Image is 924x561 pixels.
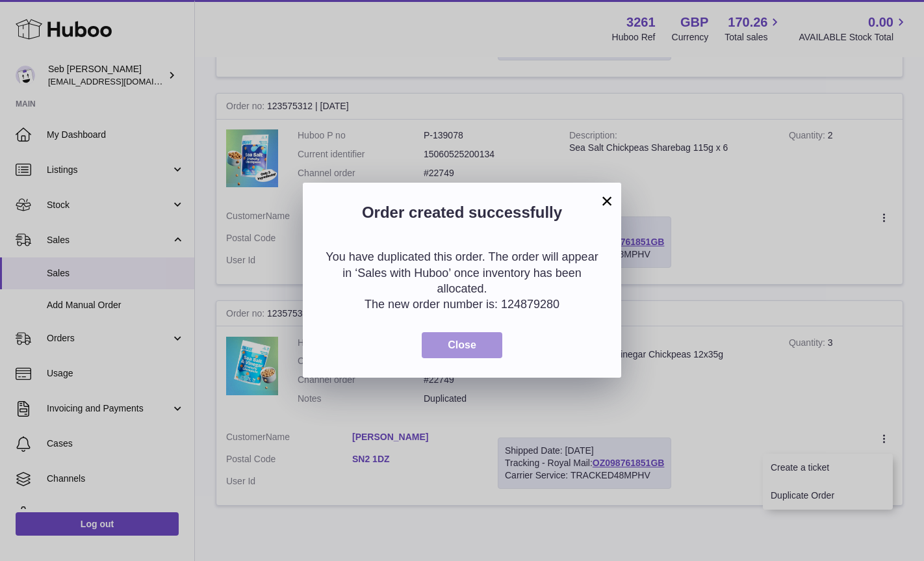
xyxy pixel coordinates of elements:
[322,296,602,312] p: The new order number is: 124879280
[599,193,615,209] button: ×
[322,202,602,229] h2: Order created successfully
[422,332,502,359] button: Close
[322,249,602,296] p: You have duplicated this order. The order will appear in ‘Sales with Huboo’ once inventory has be...
[448,339,476,350] span: Close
